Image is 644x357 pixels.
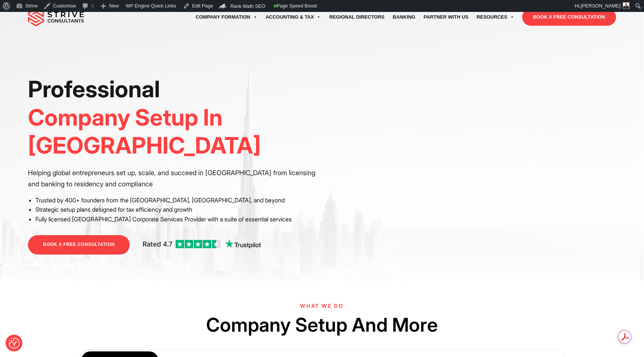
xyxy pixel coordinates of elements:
li: Strategic setup plans designed for tax efficiency and growth [35,205,316,215]
a: Partner with Us [419,7,472,28]
span: [PERSON_NAME] [581,3,621,9]
img: Revisit consent button [9,338,20,349]
a: Regional Directors [325,7,388,28]
li: Fully licensed [GEOGRAPHIC_DATA] Corporate Services Provider with a suite of essential services [35,215,316,224]
p: Helping global entrepreneurs set up, scale, and succeed in [GEOGRAPHIC_DATA] from licensing and b... [28,167,316,190]
li: Trusted by 400+ founders from the [GEOGRAPHIC_DATA], [GEOGRAPHIC_DATA], and beyond [35,196,316,205]
a: Resources [473,7,518,28]
a: Company Formation [192,7,262,28]
img: main-logo.svg [28,8,84,26]
button: Consent Preferences [9,338,20,349]
span: Company Setup In [GEOGRAPHIC_DATA] [28,104,261,159]
a: Banking [389,7,420,28]
h1: Professional [28,75,316,160]
iframe: <br /> [328,75,616,237]
a: Accounting & Tax [262,7,325,28]
a: BOOK A FREE CONSULTATION [28,235,129,254]
a: BOOK A FREE CONSULTATION [522,9,616,26]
